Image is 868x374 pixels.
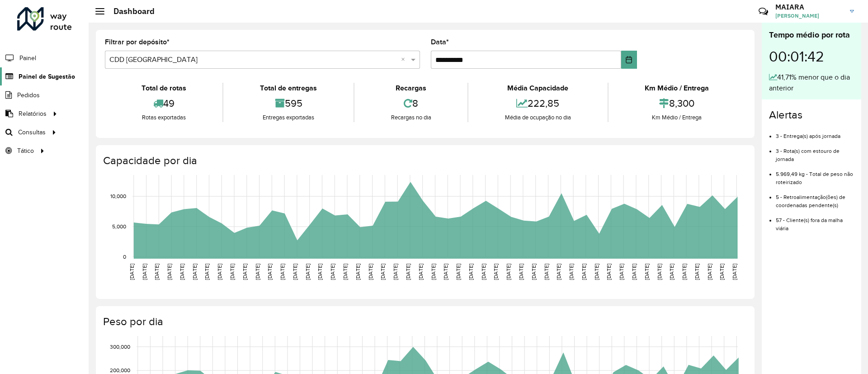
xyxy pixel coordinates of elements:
[631,264,637,280] text: [DATE]
[719,264,725,280] text: [DATE]
[292,264,298,280] text: [DATE]
[776,125,854,140] li: 3 - Entrega(s) após jornada
[611,113,743,122] div: Km Médio / Entrega
[618,264,624,280] text: [DATE]
[112,223,126,229] text: 5,000
[107,94,220,113] div: 49
[103,315,745,328] h4: Peso por dia
[431,37,449,47] label: Data
[543,264,549,280] text: [DATE]
[401,54,409,65] span: Clear all
[568,264,574,280] text: [DATE]
[330,264,335,280] text: [DATE]
[19,53,36,63] span: Painel
[392,264,398,280] text: [DATE]
[242,264,248,280] text: [DATE]
[226,94,351,113] div: 595
[107,83,220,94] div: Total de rotas
[17,90,40,100] span: Pedidos
[769,72,854,94] div: 41,71% menor que o dia anterior
[471,94,605,113] div: 222,85
[769,41,854,72] div: 00:01:42
[166,264,172,280] text: [DATE]
[505,264,511,280] text: [DATE]
[217,264,222,280] text: [DATE]
[644,264,650,280] text: [DATE]
[255,264,260,280] text: [DATE]
[19,72,75,81] span: Painel de Sugestão
[105,37,170,47] label: Filtrar por depósito
[129,264,135,280] text: [DATE]
[279,264,285,280] text: [DATE]
[594,264,599,280] text: [DATE]
[769,109,854,122] h4: Alertas
[776,186,854,209] li: 5 - Retroalimentação(ões) de coordenadas pendente(s)
[611,83,743,94] div: Km Médio / Entrega
[142,264,147,280] text: [DATE]
[418,264,424,280] text: [DATE]
[471,83,605,94] div: Média Capacidade
[357,94,465,113] div: 8
[154,264,160,280] text: [DATE]
[226,83,351,94] div: Total de entregas
[123,254,126,260] text: 0
[656,264,662,280] text: [DATE]
[769,29,854,41] div: Tempo médio por rota
[104,6,155,16] h2: Dashboard
[707,264,712,280] text: [DATE]
[380,264,386,280] text: [DATE]
[611,94,743,113] div: 8,300
[493,264,499,280] text: [DATE]
[18,128,46,137] span: Consultas
[481,264,486,280] text: [DATE]
[317,264,323,280] text: [DATE]
[342,264,348,280] text: [DATE]
[267,264,273,280] text: [DATE]
[468,264,474,280] text: [DATE]
[110,367,130,373] text: 200,000
[681,264,687,280] text: [DATE]
[357,83,465,94] div: Recargas
[775,3,843,11] h3: MAIARA
[455,264,461,280] text: [DATE]
[107,113,220,122] div: Rotas exportadas
[19,109,47,118] span: Relatórios
[754,2,773,21] a: Contato Rápido
[776,163,854,186] li: 5.969,49 kg - Total de peso não roteirizado
[110,344,130,350] text: 300,000
[192,264,198,280] text: [DATE]
[621,51,637,69] button: Choose Date
[669,264,675,280] text: [DATE]
[731,264,737,280] text: [DATE]
[355,264,361,280] text: [DATE]
[430,264,436,280] text: [DATE]
[103,154,745,167] h4: Capacidade por dia
[556,264,561,280] text: [DATE]
[531,264,537,280] text: [DATE]
[17,146,34,156] span: Tático
[471,113,605,122] div: Média de ocupação no dia
[405,264,411,280] text: [DATE]
[226,113,351,122] div: Entregas exportadas
[110,193,126,199] text: 10,000
[581,264,587,280] text: [DATE]
[518,264,524,280] text: [DATE]
[357,113,465,122] div: Recargas no dia
[776,140,854,163] li: 3 - Rota(s) com estouro de jornada
[368,264,373,280] text: [DATE]
[694,264,700,280] text: [DATE]
[775,12,843,20] span: [PERSON_NAME]
[443,264,448,280] text: [DATE]
[776,209,854,232] li: 57 - Cliente(s) fora da malha viária
[204,264,210,280] text: [DATE]
[305,264,311,280] text: [DATE]
[229,264,235,280] text: [DATE]
[606,264,612,280] text: [DATE]
[179,264,185,280] text: [DATE]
